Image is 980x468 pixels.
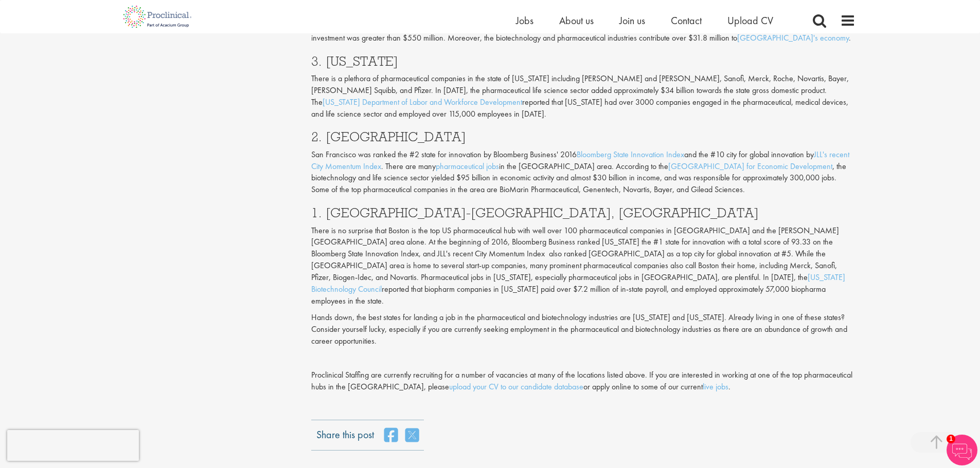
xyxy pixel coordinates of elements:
[384,427,398,443] a: share on facebook
[583,381,730,392] span: or apply online to some of our current .
[323,97,522,107] a: [US_STATE] Department of Labor and Workforce Development
[311,149,849,172] a: JLL's recent City Momentum Index
[449,381,583,392] a: upload your CV to our candidate database
[619,14,645,27] a: Join us
[559,14,594,27] a: About us
[311,206,856,219] h3: 1. [GEOGRAPHIC_DATA]-[GEOGRAPHIC_DATA], [GEOGRAPHIC_DATA]
[311,312,856,347] p: Hands down, the best states for landing a job in the pharmaceutical and biotechnology industries ...
[7,430,139,461] iframe: reCAPTCHA
[947,435,955,443] span: 1
[405,427,419,443] a: share on twitter
[947,435,977,465] img: Chatbot
[727,14,773,27] a: Upload CV
[737,32,849,43] a: [GEOGRAPHIC_DATA]'s economy
[311,54,856,68] h3: 3. [US_STATE]
[436,161,499,172] a: pharmaceutical jobs
[671,14,702,27] a: Contact
[311,149,856,196] p: San Francisco was ranked the #2 state for innovation by Bloomberg Business' 2016 and the #10 city...
[703,381,728,392] a: live jobs
[311,369,852,392] span: Proclinical Staffing are currently recruiting for a number of vacancies at many of the locations ...
[311,225,856,307] p: There is no surprise that Boston is the top US pharmaceutical hub with well over 100 pharmaceutic...
[316,427,374,435] label: Share this post
[311,130,856,143] h3: 2. [GEOGRAPHIC_DATA]
[668,161,832,172] a: [GEOGRAPHIC_DATA] for Economic Development
[311,73,856,120] p: There is a plethora of pharmaceutical companies in the state of [US_STATE] including [PERSON_NAME...
[516,14,533,27] a: Jobs
[311,272,845,294] a: [US_STATE] Biotechnology Council
[577,149,684,160] a: Bloomberg State Innovation Index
